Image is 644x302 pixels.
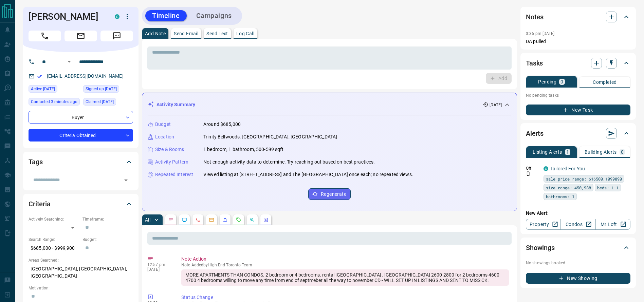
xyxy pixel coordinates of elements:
p: [GEOGRAPHIC_DATA], [GEOGRAPHIC_DATA], [GEOGRAPHIC_DATA] [29,263,133,282]
button: Regenerate [308,188,351,200]
a: Property [526,219,561,230]
a: Mr.Loft [595,219,630,230]
svg: Opportunities [250,217,255,223]
p: Log Call [236,31,254,36]
p: Listing Alerts [533,150,562,154]
span: Call [29,31,61,41]
span: Contacted 3 minutes ago [31,98,77,105]
svg: Notes [168,217,173,223]
p: Location [155,133,174,140]
p: $685,000 - $999,900 [29,243,79,254]
p: 0 [621,150,624,154]
p: Actively Searching: [29,216,79,222]
svg: Requests [236,217,241,223]
h1: [PERSON_NAME] [29,11,105,22]
div: Alerts [526,125,630,141]
svg: Lead Browsing Activity [182,217,187,223]
svg: Email Verified [37,74,42,79]
p: All [145,218,150,222]
p: Activity Pattern [155,158,188,166]
div: Criteria Obtained [29,129,133,141]
p: 12:57 pm [147,262,171,267]
div: Buyer [29,111,133,124]
div: MORE APARTMENTS THAN CONDOS. 2 bedroom or 4 bedrooms. rental [GEOGRAPHIC_DATA] , [GEOGRAPHIC_DATA... [181,269,509,286]
p: Send Text [206,31,228,36]
span: bathrooms: 1 [546,193,574,200]
h2: Tasks [526,58,543,69]
span: Claimed [DATE] [86,98,114,105]
a: Condos [560,219,595,230]
div: condos.ca [115,14,119,19]
svg: Agent Actions [263,217,269,223]
p: [DATE] [490,102,502,108]
p: 1 [566,150,569,154]
span: Message [100,31,133,41]
h2: Tags [29,156,42,167]
div: Fri Sep 12 2025 [83,98,133,108]
p: Building Alerts [585,150,617,154]
span: Email [65,31,97,41]
div: Showings [526,240,630,256]
p: 0 [560,79,563,84]
button: Timeline [145,10,187,21]
div: Criteria [29,196,133,212]
div: Tasks [526,55,630,71]
button: New Task [526,105,630,115]
p: Search Range: [29,237,79,243]
a: [EMAIL_ADDRESS][DOMAIN_NAME] [47,73,124,79]
p: Timeframe: [82,216,133,222]
p: Budget: [82,237,133,243]
div: Tags [29,154,133,170]
button: Open [121,175,131,185]
p: No showings booked [526,260,630,266]
p: Add Note [145,31,166,36]
p: Status Change [181,294,509,301]
p: Note Action [181,256,509,263]
button: Open [65,58,73,66]
span: size range: 450,988 [546,184,591,191]
p: Viewed listing at [STREET_ADDRESS] and The [GEOGRAPHIC_DATA] once each; no repeated views. [203,171,413,178]
p: DA pulled [526,38,630,45]
span: Signed up [DATE] [86,86,117,92]
h2: Alerts [526,128,544,139]
p: 3:36 pm [DATE] [526,31,555,36]
p: Not enough activity data to determine. Try reaching out based on best practices. [203,158,375,166]
button: New Showing [526,273,630,284]
p: Budget [155,121,171,128]
div: Fri Sep 12 2025 [83,85,133,95]
svg: Listing Alerts [222,217,228,223]
p: Off [526,165,539,171]
span: beds: 1-1 [597,184,619,191]
h2: Notes [526,12,544,22]
div: condos.ca [544,166,548,171]
button: Campaigns [189,10,239,21]
div: Notes [526,9,630,25]
span: Active [DATE] [31,86,55,92]
p: No pending tasks [526,90,630,100]
svg: Push Notification Only [526,171,531,176]
p: Repeated Interest [155,171,193,178]
p: Pending [538,79,556,84]
p: Activity Summary [157,101,195,108]
svg: Calls [195,217,201,223]
p: Size & Rooms [155,146,184,153]
span: sale price range: 616500,1099890 [546,175,622,182]
p: 1 bedroom, 1 bathroom, 500-599 sqft [203,146,284,153]
p: [DATE] [147,267,171,272]
div: Fri Sep 12 2025 [29,85,80,95]
h2: Showings [526,242,555,253]
div: Mon Sep 15 2025 [29,98,80,108]
p: Note Added by High End Toronto Team [181,263,509,267]
h2: Criteria [29,199,51,209]
p: New Alert: [526,210,630,217]
textarea: To enrich screen reader interactions, please activate Accessibility in Grammarly extension settings [152,50,507,67]
p: Completed [593,80,617,84]
p: Trinity Bellwoods, [GEOGRAPHIC_DATA], [GEOGRAPHIC_DATA] [203,133,337,140]
a: Tailored For You [550,166,585,171]
p: Areas Searched: [29,257,133,263]
svg: Emails [209,217,214,223]
p: Motivation: [29,285,133,291]
div: Activity Summary[DATE] [148,98,511,111]
p: Around $685,000 [203,121,241,128]
p: Send Email [174,31,198,36]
